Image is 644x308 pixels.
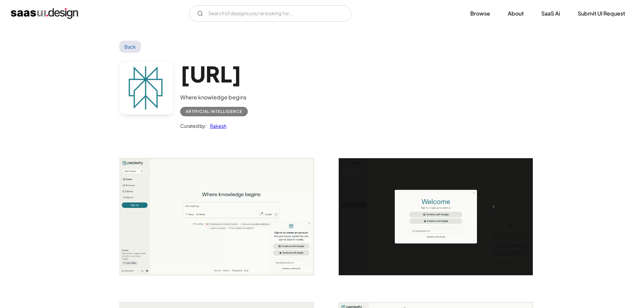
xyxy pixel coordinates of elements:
[120,158,314,275] a: open lightbox
[570,6,633,21] a: Submit UI Request
[462,6,498,21] a: Browse
[339,158,533,275] img: 65b9d3bd40d97bb4e9ee2fbe_perplexity%20sign%20in.jpg
[207,122,226,130] a: Rakesh
[339,158,533,275] a: open lightbox
[180,93,248,101] div: Where knowledge begins
[120,158,314,275] img: 65b9d3bdf19451c686cb9749_perplexity%20home%20page.jpg
[189,5,351,22] form: Email Form
[119,41,141,53] a: Back
[180,61,248,87] h1: [URL]
[11,8,78,19] a: home
[500,6,532,21] a: About
[533,6,568,21] a: SaaS Ai
[186,108,242,116] div: Artificial Intelligence
[189,5,351,22] input: Search UI designs you're looking for...
[180,122,207,130] div: Curated by:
